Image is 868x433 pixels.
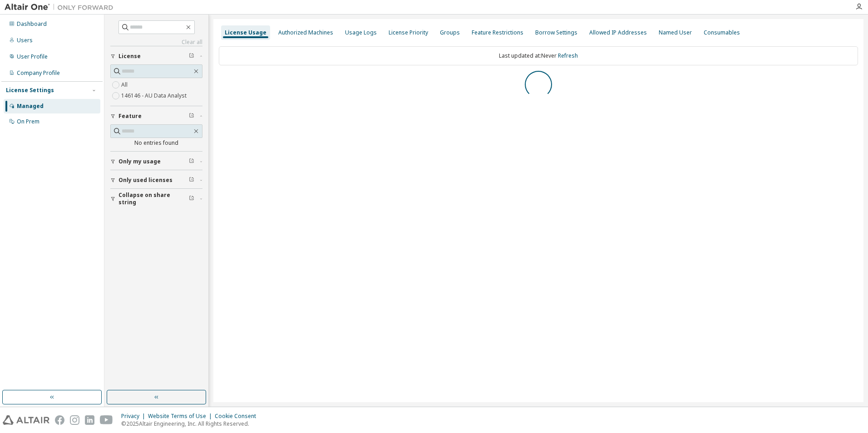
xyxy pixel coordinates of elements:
[118,158,161,165] span: Only my usage
[148,413,215,420] div: Website Terms of Use
[3,415,49,425] img: altair_logo.svg
[189,53,194,60] span: Clear filter
[118,177,173,184] span: Only used licenses
[189,195,194,202] span: Clear filter
[110,46,202,66] button: License
[558,52,578,59] a: Refresh
[118,192,189,206] span: Collapse on share string
[17,37,33,44] div: Users
[121,420,261,428] p: © 2025 Altair Engineering, Inc. All Rights Reserved.
[110,170,202,190] button: Only used licenses
[17,69,60,77] div: Company Profile
[225,29,266,36] div: License Usage
[17,103,44,110] div: Managed
[110,189,202,209] button: Collapse on share string
[345,29,377,36] div: Usage Logs
[659,29,692,36] div: Named User
[189,113,194,120] span: Clear filter
[215,413,261,420] div: Cookie Consent
[219,46,858,65] div: Last updated at: Never
[589,29,647,36] div: Allowed IP Addresses
[100,415,113,425] img: youtube.svg
[110,39,202,46] a: Clear all
[121,413,148,420] div: Privacy
[118,53,141,60] span: License
[110,139,202,147] div: No entries found
[472,29,523,36] div: Feature Restrictions
[121,90,188,101] label: 146146 - AU Data Analyst
[121,79,129,90] label: All
[17,53,48,60] div: User Profile
[85,415,94,425] img: linkedin.svg
[278,29,333,36] div: Authorized Machines
[70,415,79,425] img: instagram.svg
[17,20,47,28] div: Dashboard
[17,118,39,125] div: On Prem
[55,415,64,425] img: facebook.svg
[110,152,202,172] button: Only my usage
[704,29,740,36] div: Consumables
[189,158,194,165] span: Clear filter
[118,113,142,120] span: Feature
[110,106,202,126] button: Feature
[389,29,428,36] div: License Priority
[6,87,54,94] div: License Settings
[189,177,194,184] span: Clear filter
[5,3,118,12] img: Altair One
[440,29,460,36] div: Groups
[535,29,577,36] div: Borrow Settings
